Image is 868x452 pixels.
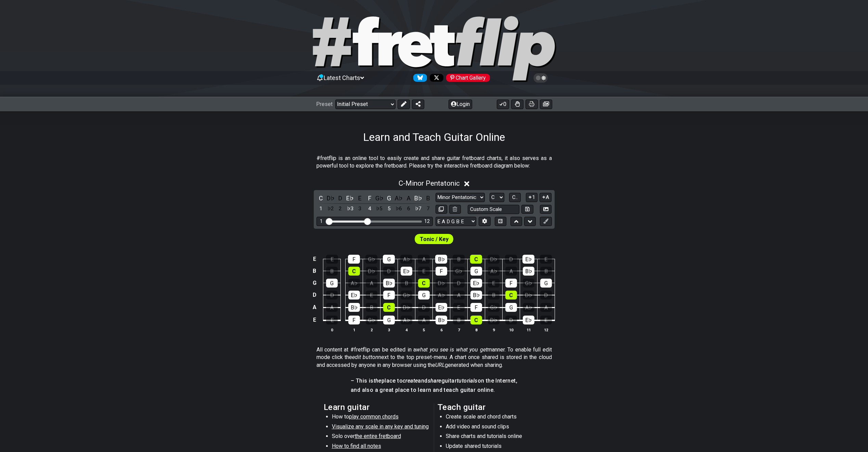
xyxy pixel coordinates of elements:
[505,316,517,324] div: D
[351,377,517,385] h4: – This is place to and guitar on the Internet,
[488,279,500,288] div: E
[502,326,520,333] th: 10
[467,326,485,333] th: 8
[470,255,482,264] div: C
[512,194,518,200] span: C..
[540,193,552,202] button: A
[310,301,319,314] td: A
[412,99,424,109] button: Share Preset
[505,279,517,288] div: F
[316,155,552,170] p: #fretflip is an online tool to easily create and share guitar fretboard charts, it also serves as...
[427,74,443,82] a: Follow #fretflip at X
[470,316,482,324] div: C
[540,291,552,300] div: D
[488,291,500,300] div: B
[522,255,534,264] div: E♭
[435,255,447,264] div: B♭
[418,303,430,312] div: D
[332,423,429,430] span: Visualize any scale in any key and tuning
[470,267,482,276] div: G
[383,279,395,288] div: B♭
[540,99,552,109] button: Create image
[537,75,545,81] span: Toggle light / dark theme
[346,204,354,213] div: toggle scale degree
[404,194,413,203] div: toggle pitch class
[326,316,338,324] div: E
[363,131,505,144] h1: Learn and Teach Guitar Online
[520,326,537,333] th: 11
[540,303,552,312] div: A
[453,316,465,324] div: B
[540,316,552,324] div: E
[326,204,335,213] div: toggle scale degree
[449,205,461,214] button: Delete
[526,193,537,202] button: 1
[365,255,377,264] div: G♭
[316,346,552,369] p: All content at #fretflip can be edited in a manner. To enable full edit mode click the next to th...
[540,255,552,264] div: E
[398,99,410,109] button: Edit Preset
[523,291,534,300] div: D♭
[446,433,543,442] li: Share charts and tutorials online
[326,194,335,203] div: toggle pitch class
[383,267,395,276] div: D
[509,193,521,202] button: C..
[436,316,447,324] div: B♭
[326,267,338,276] div: B
[457,377,478,384] em: tutorials
[310,289,319,301] td: D
[399,179,460,187] span: C - Minor Pentatonic
[497,99,509,109] button: 0
[403,377,418,384] em: create
[332,443,381,449] span: How to find all notes
[316,101,333,107] span: Preset
[310,277,319,289] td: G
[366,303,377,312] div: B
[418,255,430,264] div: A
[316,204,325,213] div: toggle scale degree
[523,279,534,288] div: G♭
[537,326,555,333] th: 12
[323,326,341,333] th: 0
[523,316,534,324] div: E♭
[424,218,430,224] div: 12
[470,303,482,312] div: F
[418,291,430,300] div: G
[326,255,338,264] div: E
[326,303,338,312] div: A
[436,205,447,214] button: Copy
[336,194,345,203] div: toggle pitch class
[351,386,517,394] h4: and also a great place to learn and teach guitar online.
[404,204,413,213] div: toggle scale degree
[418,279,430,288] div: C
[505,267,517,276] div: A
[488,316,500,324] div: D♭
[540,217,552,226] button: First click edit preset to enable marker editing
[349,413,399,420] span: play common chords
[415,326,432,333] th: 5
[332,433,429,442] li: Solo over
[446,413,543,423] li: Create scale and chord charts
[446,74,490,82] div: Chart Gallery
[320,218,323,224] div: 1
[366,291,377,300] div: E
[453,291,465,300] div: A
[366,267,377,276] div: D♭
[485,326,502,333] th: 9
[348,303,360,312] div: B♭
[479,217,490,226] button: Edit Tuning
[365,194,374,203] div: toggle pitch class
[435,362,445,368] em: URL
[383,316,395,324] div: G
[418,316,430,324] div: A
[470,279,482,288] div: E♭
[326,279,338,288] div: G
[326,291,338,300] div: D
[416,346,488,353] em: what you see is what you get
[436,217,476,226] select: Tuning
[380,326,398,333] th: 3
[505,255,517,264] div: D
[310,314,319,327] td: E
[436,279,447,288] div: D♭
[363,326,380,333] th: 2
